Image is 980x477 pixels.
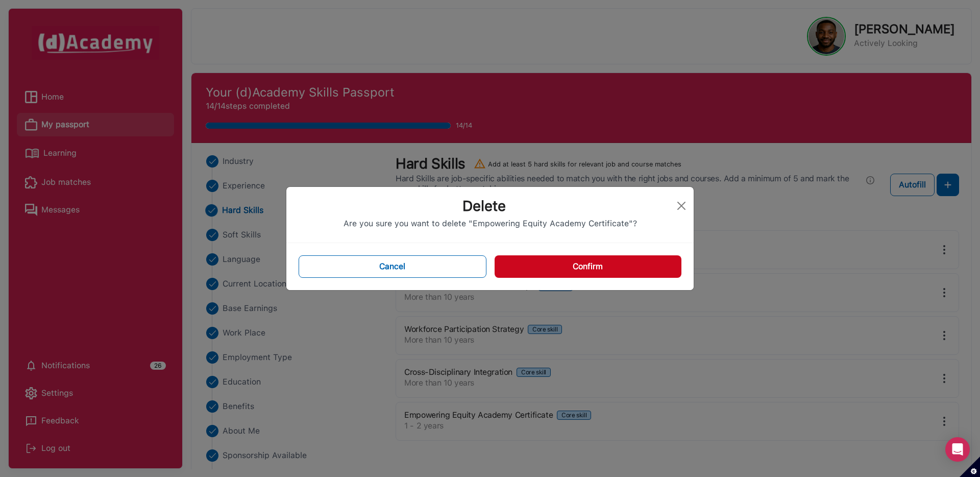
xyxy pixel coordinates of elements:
[299,255,486,278] button: Cancel
[673,198,690,214] button: Close
[495,255,681,278] button: Confirm
[344,219,637,228] span: Are you sure you want to delete "Empowering Equity Academy Certificate"?
[960,457,980,477] button: Set cookie preferences
[295,195,673,217] div: Delete
[945,437,970,462] div: Open Intercom Messenger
